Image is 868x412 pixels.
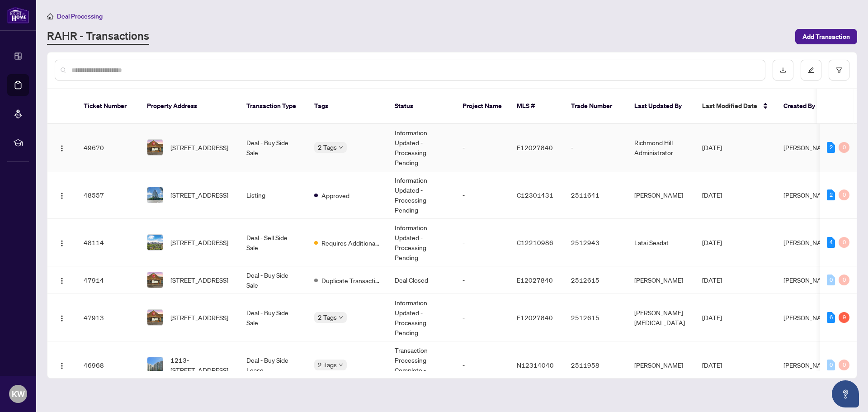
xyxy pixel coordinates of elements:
[76,124,140,171] td: 49670
[55,273,69,287] button: Logo
[239,219,307,266] td: Deal - Sell Side Sale
[564,219,627,266] td: 2512943
[147,187,163,203] img: thumbnail-img
[170,237,228,247] span: [STREET_ADDRESS]
[47,28,149,45] a: RAHR - Transactions
[7,7,29,24] img: logo
[627,341,695,389] td: [PERSON_NAME]
[387,171,455,219] td: Information Updated - Processing Pending
[147,140,163,155] img: thumbnail-img
[147,357,163,373] img: thumbnail-img
[827,142,835,153] div: 2
[387,266,455,294] td: Deal Closed
[58,145,66,152] img: Logo
[387,89,455,124] th: Status
[702,276,722,284] span: [DATE]
[627,124,695,171] td: Richmond Hill Administrator
[170,142,228,152] span: [STREET_ADDRESS]
[827,237,835,248] div: 4
[170,190,228,200] span: [STREET_ADDRESS]
[827,312,835,323] div: 6
[517,276,553,284] span: E12027840
[517,313,553,322] span: E12027840
[321,238,380,248] span: Requires Additional Docs
[783,238,832,246] span: [PERSON_NAME]
[318,142,337,152] span: 2 Tags
[170,275,228,285] span: [STREET_ADDRESS]
[318,312,337,322] span: 2 Tags
[339,145,343,150] span: down
[627,171,695,219] td: [PERSON_NAME]
[321,275,380,285] span: Duplicate Transaction
[517,143,553,152] span: E12027840
[695,89,776,124] th: Last Modified Date
[627,219,695,266] td: Latai Seadat
[147,272,163,288] img: thumbnail-img
[76,294,140,341] td: 47913
[455,341,509,389] td: -
[55,358,69,372] button: Logo
[239,171,307,219] td: Listing
[517,191,553,199] span: C12301431
[564,124,627,171] td: -
[76,266,140,294] td: 47914
[76,219,140,266] td: 48114
[517,238,553,246] span: C12210986
[564,171,627,219] td: 2511641
[47,13,53,19] span: home
[147,235,163,250] img: thumbnail-img
[702,143,722,152] span: [DATE]
[702,361,722,369] span: [DATE]
[239,341,307,389] td: Deal - Buy Side Lease
[387,124,455,171] td: Information Updated - Processing Pending
[455,266,509,294] td: -
[839,275,849,285] div: 0
[55,235,69,250] button: Logo
[808,67,814,73] span: edit
[387,219,455,266] td: Information Updated - Processing Pending
[12,388,25,400] span: KW
[140,89,239,124] th: Property Address
[455,89,509,124] th: Project Name
[829,60,849,81] button: filter
[827,189,835,200] div: 2
[839,189,849,200] div: 0
[147,310,163,325] img: thumbnail-img
[339,315,343,320] span: down
[58,240,66,247] img: Logo
[627,89,695,124] th: Last Updated By
[517,361,554,369] span: N12314040
[564,294,627,341] td: 2512615
[795,29,857,44] button: Add Transaction
[387,341,455,389] td: Transaction Processing Complete - Awaiting Payment
[58,362,66,369] img: Logo
[564,266,627,294] td: 2512615
[239,89,307,124] th: Transaction Type
[57,12,103,20] span: Deal Processing
[783,143,832,152] span: [PERSON_NAME]
[509,89,564,124] th: MLS #
[783,191,832,199] span: [PERSON_NAME]
[802,29,850,44] span: Add Transaction
[170,355,232,375] span: 1213-[STREET_ADDRESS]
[76,171,140,219] td: 48557
[564,341,627,389] td: 2511958
[773,60,793,81] button: download
[783,361,832,369] span: [PERSON_NAME]
[702,191,722,199] span: [DATE]
[307,89,387,124] th: Tags
[827,275,835,285] div: 0
[801,60,821,81] button: edit
[780,67,786,73] span: download
[836,67,842,73] span: filter
[776,89,830,124] th: Created By
[702,101,757,111] span: Last Modified Date
[170,313,228,322] span: [STREET_ADDRESS]
[58,192,66,199] img: Logo
[627,294,695,341] td: [PERSON_NAME][MEDICAL_DATA]
[839,312,849,323] div: 9
[239,294,307,341] td: Deal - Buy Side Sale
[76,89,140,124] th: Ticket Number
[783,313,832,322] span: [PERSON_NAME]
[783,276,832,284] span: [PERSON_NAME]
